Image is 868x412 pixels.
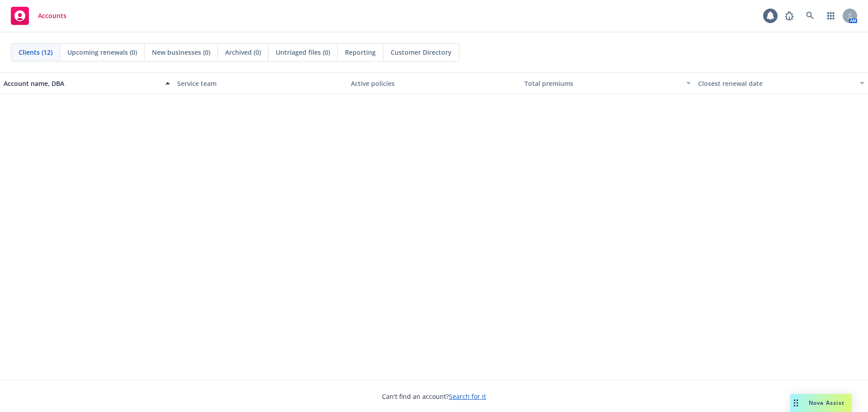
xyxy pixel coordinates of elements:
[67,47,137,57] span: Upcoming renewals (0)
[809,399,844,407] span: Nova Assist
[790,394,852,412] button: Nova Assist
[801,7,819,25] a: Search
[351,79,517,88] div: Active policies
[347,72,521,94] button: Active policies
[4,79,160,88] div: Account name, DBA
[7,3,70,28] a: Accounts
[382,392,486,401] span: Can't find an account?
[276,47,330,57] span: Untriaged files (0)
[449,392,486,401] a: Search for it
[521,72,694,94] button: Total premiums
[152,47,210,57] span: New businesses (0)
[345,47,376,57] span: Reporting
[822,7,840,25] a: Switch app
[174,72,347,94] button: Service team
[790,394,802,412] div: Drag to move
[698,79,854,88] div: Closest renewal date
[694,72,868,94] button: Closest renewal date
[524,79,681,88] div: Total premiums
[38,12,66,19] span: Accounts
[177,79,344,88] div: Service team
[391,47,452,57] span: Customer Directory
[780,7,798,25] a: Report a Bug
[19,47,52,57] span: Clients (12)
[225,47,261,57] span: Archived (0)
